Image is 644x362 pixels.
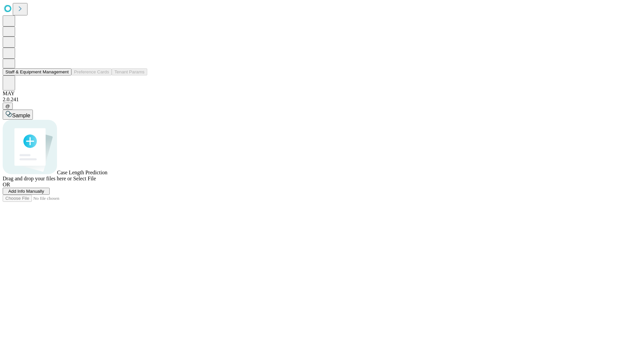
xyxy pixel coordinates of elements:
span: Add Info Manually [8,189,44,194]
span: @ [5,104,10,109]
div: MAY [3,90,641,97]
span: Drag and drop your files here or [3,176,72,181]
span: Case Length Prediction [57,170,107,175]
button: Preference Cards [71,68,112,75]
button: @ [3,103,13,110]
button: Staff & Equipment Management [3,68,71,75]
span: Select File [73,176,96,181]
button: Tenant Params [112,68,147,75]
span: Sample [12,113,30,118]
button: Sample [3,110,33,120]
button: Add Info Manually [3,188,50,195]
span: OR [3,182,10,187]
div: 2.0.241 [3,97,641,103]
